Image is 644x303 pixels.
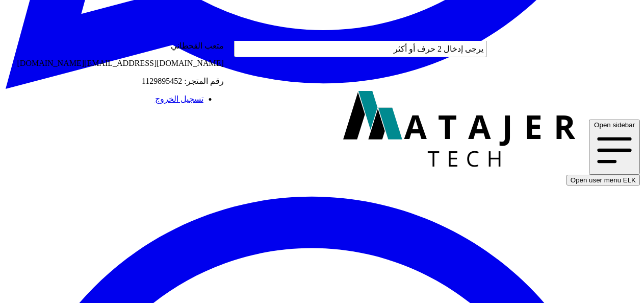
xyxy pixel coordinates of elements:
p: رقم المتجر: 1129895452 [17,76,224,86]
img: MatajerTech Logo [343,91,587,172]
p: متعب القحطاني [17,41,224,51]
button: Open sidebar [589,120,640,175]
span: Open user menu [571,176,621,184]
span: ELK [623,176,636,184]
li: يرجى إدخال 2 حرف أو أكثر [235,41,486,57]
button: Open user menu ELK [566,175,640,185]
span: Open sidebar [594,121,635,129]
p: [DOMAIN_NAME][EMAIL_ADDRESS][DOMAIN_NAME] [17,59,224,68]
a: تسجيل الخروج [155,95,203,103]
